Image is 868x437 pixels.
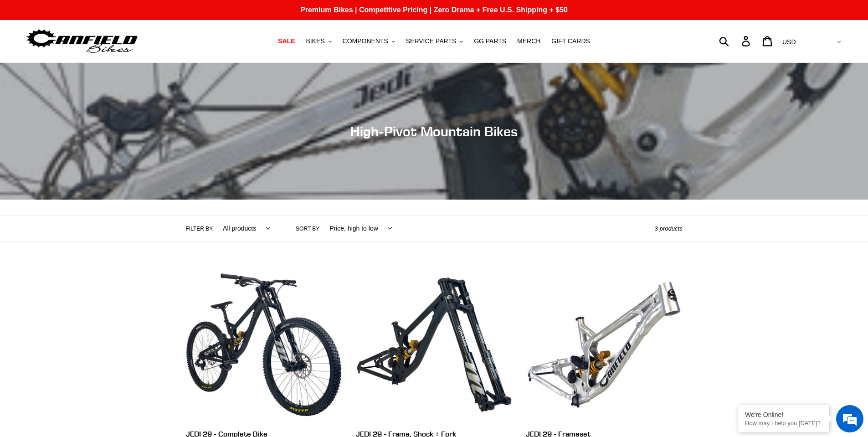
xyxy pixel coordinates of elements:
span: High-Pivot Mountain Bikes [350,123,518,139]
label: Sort by [296,225,319,233]
img: Canfield Bikes [25,27,139,56]
button: SERVICE PARTS [401,35,467,47]
span: GG PARTS [474,37,506,45]
span: COMPONENTS [343,37,388,45]
span: MERCH [517,37,540,45]
a: GIFT CARDS [547,35,595,47]
a: SALE [273,35,299,47]
span: 3 products [655,225,683,232]
p: How may I help you today? [745,420,822,427]
div: We're Online! [745,411,822,418]
a: MERCH [513,35,545,47]
a: GG PARTS [469,35,511,47]
span: BIKES [306,37,324,45]
label: Filter by [186,225,213,233]
span: GIFT CARDS [551,37,590,45]
input: Search [724,31,747,51]
span: SALE [278,37,295,45]
button: BIKES [301,35,336,47]
span: SERVICE PARTS [406,37,456,45]
button: COMPONENTS [338,35,400,47]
